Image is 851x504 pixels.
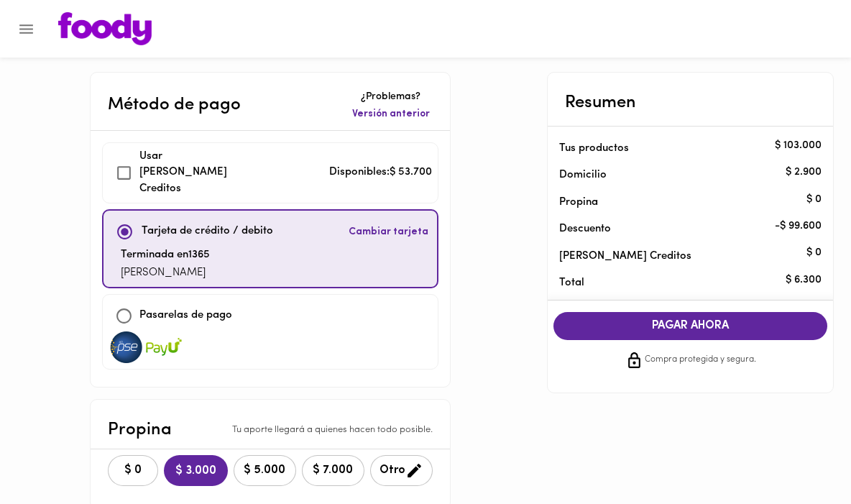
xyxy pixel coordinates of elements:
[349,104,433,124] button: Versión anterior
[108,417,172,443] p: Propina
[568,319,814,333] span: PAGAR AHORA
[9,12,44,47] button: Menu
[379,462,423,480] span: Otro
[175,464,216,478] span: $ 3.000
[349,90,433,104] p: ¿Problemas?
[108,455,158,486] button: $ 0
[559,275,799,290] p: Total
[146,331,182,363] img: visa
[349,225,428,239] span: Cambiar tarjeta
[806,246,822,261] p: $ 0
[232,423,433,437] p: Tu aporte llegará a quienes hacen todo posible.
[553,312,828,340] button: PAGAR AHORA
[108,92,241,118] p: Método de pago
[645,353,756,367] span: Compra protegida y segura.
[302,455,364,486] button: $ 7.000
[806,192,822,207] p: $ 0
[109,331,144,363] img: visa
[164,455,228,486] button: $ 3.000
[311,464,355,477] span: $ 7.000
[559,195,799,210] p: Propina
[559,168,607,183] p: Domicilio
[559,249,799,264] p: [PERSON_NAME] Creditos
[142,224,273,240] p: Tarjeta de crédito / debito
[121,247,210,264] p: Terminada en 1365
[768,421,837,490] iframe: Messagebird Livechat Widget
[370,455,433,486] button: Otro
[786,272,822,288] p: $ 6.300
[352,107,430,122] span: Versión anterior
[775,219,822,234] p: - $ 99.600
[559,221,611,237] p: Descuento
[139,308,232,324] p: Pasarelas de pago
[139,149,238,198] p: Usar [PERSON_NAME] Creditos
[121,265,210,282] p: [PERSON_NAME]
[243,464,287,477] span: $ 5.000
[234,455,296,486] button: $ 5.000
[786,165,822,180] p: $ 2.900
[775,138,822,153] p: $ 103.000
[565,90,636,116] p: Resumen
[58,12,152,45] img: logo.png
[559,141,799,156] p: Tus productos
[329,165,432,181] p: Disponibles: $ 53.700
[117,464,149,477] span: $ 0
[346,216,431,247] button: Cambiar tarjeta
